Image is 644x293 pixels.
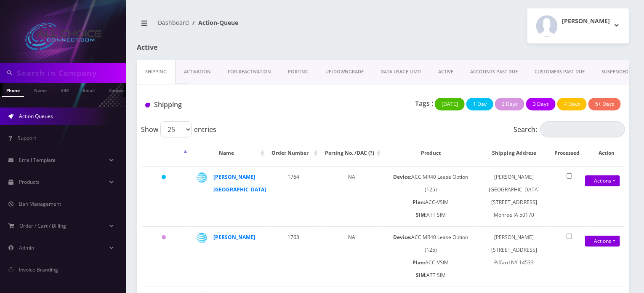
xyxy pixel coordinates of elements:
button: 1 Day [466,98,493,110]
a: ACCOUNTS PAST DUE [462,60,526,84]
button: 2 Days [495,98,524,110]
p: Tags : [415,98,433,108]
a: [PERSON_NAME][GEOGRAPHIC_DATA] [213,173,266,193]
td: ACC MR40 Lease Option (125) ACC-VSIM ATT SIM [383,166,478,226]
th: Shipping Address [479,141,549,165]
button: [DATE] [435,98,465,110]
button: 4 Days [557,98,587,110]
a: FOR-REActivation [219,60,279,84]
th: Porting No. /DAC (?): activate to sort column ascending [321,141,383,165]
td: ACC MR40 Lease Option (125) ACC-VSIM ATT SIM [383,226,478,286]
h1: Shipping [145,101,295,109]
select: Showentries [160,121,192,137]
th: Name: activate to sort column ascending [190,141,266,165]
input: Search: [540,121,625,137]
a: Dashboard [158,19,189,27]
th: Order Number: activate to sort column ascending [267,141,320,165]
nav: breadcrumb [137,14,377,38]
input: Search in Company [17,65,124,81]
a: SIM [57,83,73,96]
span: Support [18,134,36,142]
td: 1764 [267,166,320,226]
a: Phone [2,83,24,97]
a: CUSTOMERS PAST DUE [526,60,593,84]
a: UP/DOWNGRADE [317,60,372,84]
a: Activation [176,60,219,84]
span: Products [19,178,40,185]
b: SIM: [416,271,426,279]
img: Shipping [145,103,150,108]
button: [PERSON_NAME] [527,8,629,43]
a: Actions [585,175,620,186]
span: Action Queues [19,113,53,120]
a: Company [105,83,133,96]
td: NA [321,226,383,286]
a: ACTIVE [430,60,462,84]
td: [PERSON_NAME] [STREET_ADDRESS] Piffard NY 14533 [479,226,549,286]
span: Email Template [19,156,56,164]
th: Action [589,141,624,165]
label: Search: [514,121,625,137]
span: Invoice Branding [19,266,58,273]
span: Ban Management [19,200,61,207]
b: Device: [393,234,411,241]
a: SUSPENDED [593,60,637,84]
li: Action-Queue [189,18,238,27]
td: 1763 [267,226,320,286]
td: NA [321,166,383,226]
span: Order / Cart / Billing [20,222,67,229]
span: Admin [19,244,34,251]
label: Show entries [141,121,216,137]
a: Email [79,83,99,96]
a: Name [30,83,51,96]
b: Plan: [412,259,425,266]
a: PORTING [279,60,317,84]
button: 5+ Days [588,98,621,110]
td: [PERSON_NAME][GEOGRAPHIC_DATA] [STREET_ADDRESS] Monroe IA 50170 [479,166,549,226]
b: Plan: [412,199,425,206]
h2: [PERSON_NAME] [562,18,610,25]
button: 3 Days [526,98,556,110]
th: : activate to sort column descending [142,141,189,165]
th: Product [383,141,478,165]
a: DATA USAGE LIMIT [372,60,430,84]
a: [PERSON_NAME] [213,234,255,241]
img: All Choice Connect [25,23,101,50]
a: Actions [585,236,620,247]
b: SIM: [416,211,426,218]
a: Shipping [137,60,176,84]
b: Device: [393,173,411,180]
th: Processed: activate to sort column ascending [550,141,588,165]
h1: Active [137,43,293,51]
